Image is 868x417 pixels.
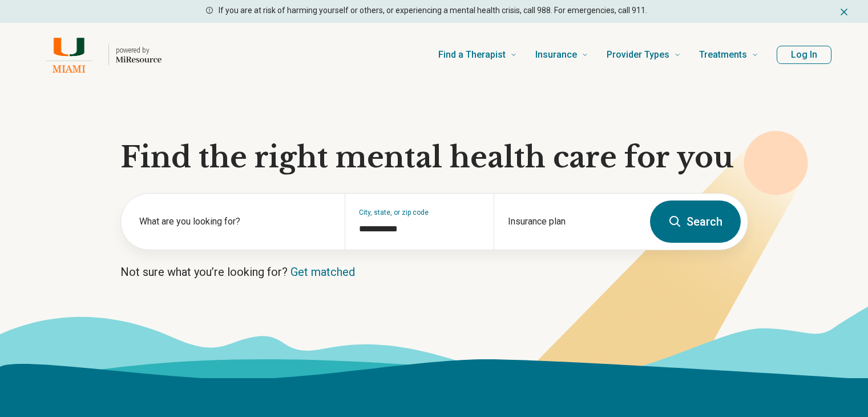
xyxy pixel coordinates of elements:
[116,46,162,55] p: powered by
[650,201,741,243] button: Search
[535,32,588,78] a: Insurance
[777,46,831,64] button: Log In
[607,32,681,78] a: Provider Types
[438,32,517,78] a: Find a Therapist
[219,5,647,17] p: If you are at risk of harming yourself or others, or experiencing a mental health crisis, call 98...
[699,32,758,78] a: Treatments
[535,47,577,63] span: Insurance
[120,141,748,175] h1: Find the right mental health care for you
[290,265,355,279] a: Get matched
[139,215,331,228] label: What are you looking for?
[838,5,850,18] button: Dismiss
[607,47,669,63] span: Provider Types
[699,47,747,63] span: Treatments
[438,47,506,63] span: Find a Therapist
[120,264,748,280] p: Not sure what you’re looking for?
[37,37,162,73] a: Home page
